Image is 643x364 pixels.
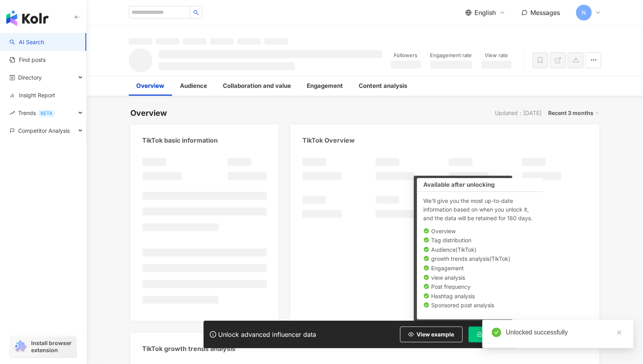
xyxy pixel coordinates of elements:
span: close [617,330,622,335]
div: Overview [137,81,165,91]
div: Followers [391,52,421,59]
a: Insight Report [9,91,55,99]
span: English [475,8,496,17]
span: Directory [18,69,42,86]
div: Collaboration and value [223,81,291,91]
div: Overview [131,108,167,119]
div: TikTok basic information [143,136,218,145]
button: View example [400,327,463,342]
li: growth trends analysis ( TikTok ) [423,255,537,263]
li: Post frequency [423,283,537,291]
span: lock [477,332,482,337]
span: rise [9,110,15,116]
img: chrome extension [13,340,28,353]
span: Messages [531,9,560,17]
span: N [582,8,586,17]
img: logo [6,10,48,26]
div: Engagement rate [430,52,472,59]
div: BETA [37,110,56,117]
div: TikTok growth trends analysis [143,344,236,353]
button: Unlock [469,327,513,342]
li: Overview [423,227,537,235]
span: search [193,10,199,15]
li: Sponsored post analysis [423,301,537,309]
div: Recent 3 months [548,108,599,118]
div: Available after unlocking [417,178,543,192]
a: chrome extensionInstall browser extension [10,336,76,357]
li: Audience ( TikTok ) [423,246,537,254]
div: Content analysis [359,81,408,91]
span: check-circle [492,328,501,337]
a: searchAI Search [9,38,44,46]
div: We'll give you the most up-to-date information based on when you unlock it, and the data will be ... [423,197,537,223]
div: View rate [482,52,511,59]
li: Engagement [423,264,537,272]
div: Updated：[DATE] [495,110,542,116]
div: Audience [180,81,208,91]
span: Install browser extension [31,340,74,354]
a: Find posts [9,56,46,64]
div: TikTok Overview [302,136,355,145]
span: Competitor Analysis [18,122,70,139]
div: Unlock advanced influencer data [219,331,317,338]
span: Trends [18,104,56,122]
li: Tag distribution [423,236,537,244]
li: Hashtag analysis [423,292,537,300]
div: Unlocked successfully [506,328,624,337]
li: view analysis [423,274,537,282]
span: View example [417,331,454,338]
div: Engagement [307,81,343,91]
